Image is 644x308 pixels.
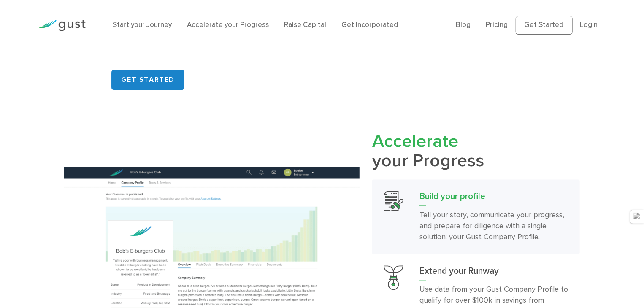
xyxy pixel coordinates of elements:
h3: Extend your Runway [419,266,568,281]
a: Get Incorporated [341,21,398,29]
a: Pricing [486,21,508,29]
a: Accelerate your Progress [187,21,269,29]
a: Start your Journey [113,21,172,29]
span: Accelerate [372,131,458,152]
a: Get Started [516,16,573,35]
a: GET STARTED [111,70,184,90]
h3: Build your profile [419,191,568,206]
h2: your Progress [372,132,579,171]
img: Gust Logo [38,20,86,31]
img: Build Your Profile [384,191,403,211]
a: Raise Capital [284,21,326,29]
p: Tell your story, communicate your progress, and prepare for diligence with a single solution: you... [419,210,568,243]
img: Extend Your Runway [384,266,403,291]
a: Login [580,21,598,29]
a: Build Your ProfileBuild your profileTell your story, communicate your progress, and prepare for d... [372,180,579,254]
a: Blog [456,21,471,29]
